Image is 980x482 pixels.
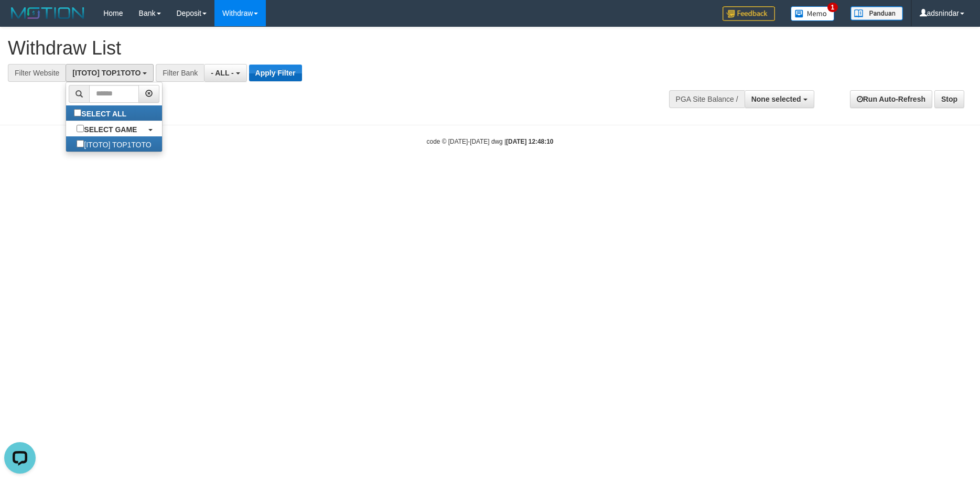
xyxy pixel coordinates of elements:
img: Feedback.jpg [723,6,775,21]
b: SELECT GAME [84,125,137,134]
strong: [DATE] 12:48:10 [506,138,553,145]
input: SELECT GAME [77,125,84,132]
div: Filter Bank [156,64,204,82]
a: Stop [934,90,964,108]
div: Filter Website [8,64,66,82]
span: None selected [751,95,801,103]
label: SELECT ALL [66,105,137,121]
img: Button%20Memo.svg [791,6,835,21]
a: Run Auto-Refresh [850,90,932,108]
a: SELECT GAME [66,121,161,136]
button: - ALL - [204,64,246,82]
small: code © [DATE]-[DATE] dwg | [427,138,554,145]
span: [ITOTO] TOP1TOTO [72,69,141,77]
img: MOTION_logo.png [8,5,88,21]
input: [ITOTO] TOP1TOTO [77,140,84,147]
input: SELECT ALL [74,109,81,116]
div: PGA Site Balance / [669,90,745,108]
img: panduan.png [850,6,903,20]
button: Apply Filter [249,65,302,81]
label: [ITOTO] TOP1TOTO [66,136,161,152]
span: 1 [827,3,838,12]
span: - ALL - [211,69,234,77]
button: [ITOTO] TOP1TOTO [66,64,154,82]
h1: Withdraw List [8,38,643,59]
button: None selected [745,90,814,108]
button: Open LiveChat chat widget [4,4,36,36]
